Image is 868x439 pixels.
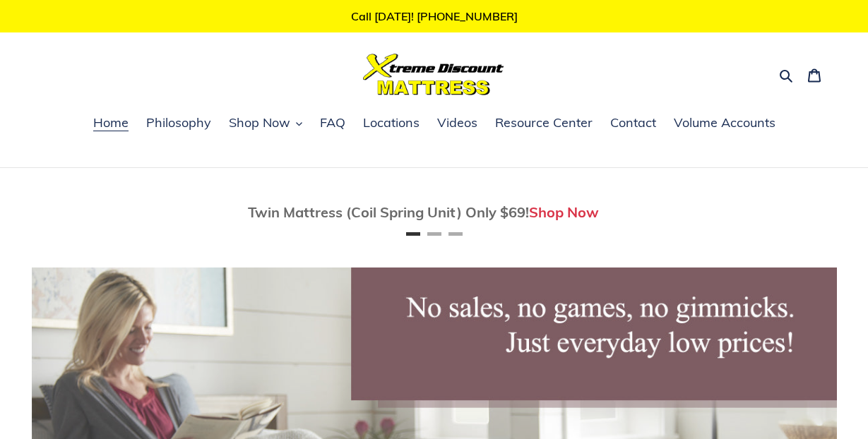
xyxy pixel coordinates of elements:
span: Philosophy [146,114,211,131]
span: Twin Mattress (Coil Spring Unit) Only $69! [248,203,529,221]
span: FAQ [320,114,345,131]
button: Page 1 [406,232,420,236]
span: Videos [437,114,477,131]
span: Locations [363,114,420,131]
button: Shop Now [222,113,309,134]
a: Volume Accounts [667,113,783,134]
span: Contact [610,114,656,131]
img: Xtreme Discount Mattress [363,54,504,95]
button: Page 2 [427,232,441,236]
span: Resource Center [495,114,593,131]
a: FAQ [313,113,352,134]
a: Philosophy [139,113,218,134]
a: Locations [356,113,427,134]
span: Volume Accounts [674,114,775,131]
a: Home [86,113,136,134]
a: Contact [603,113,663,134]
span: Home [93,114,129,131]
span: Shop Now [229,114,290,131]
a: Videos [430,113,484,134]
button: Page 3 [448,232,463,236]
a: Shop Now [529,203,599,221]
a: Resource Center [488,113,600,134]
